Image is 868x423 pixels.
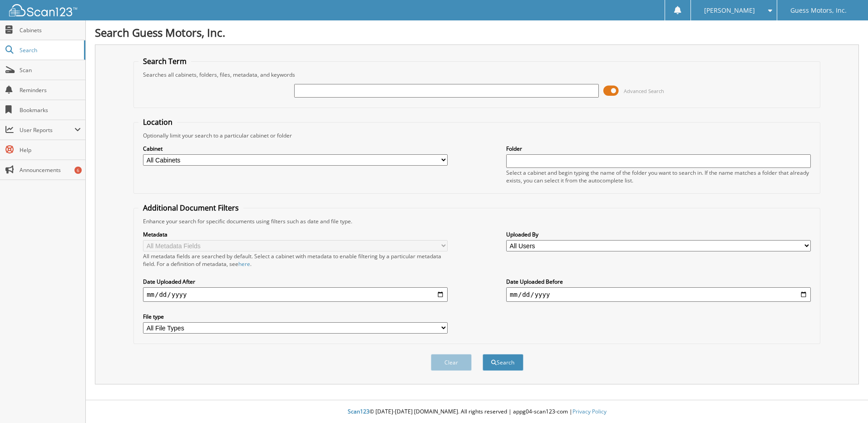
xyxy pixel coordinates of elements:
label: Metadata [143,231,448,238]
legend: Additional Document Filters [138,203,243,213]
div: All metadata fields are searched by default. Select a cabinet with metadata to enable filtering b... [143,252,448,268]
div: © [DATE]-[DATE] [DOMAIN_NAME]. All rights reserved | appg04-scan123-com | [86,401,868,423]
img: scan123-logo-white.svg [9,4,77,16]
span: Scan123 [348,408,370,415]
a: Privacy Policy [572,408,607,415]
span: Bookmarks [20,106,81,114]
label: Cabinet [143,145,448,152]
label: Date Uploaded After [143,278,448,285]
span: Help [20,146,81,154]
label: Uploaded By [506,231,811,238]
div: Searches all cabinets, folders, files, metadata, and keywords [138,71,815,79]
span: Announcements [20,166,81,174]
span: Guess Motors, Inc. [790,8,847,13]
button: Clear [431,354,472,371]
div: Enhance your search for specific documents using filters such as date and file type. [138,217,815,225]
input: end [506,287,811,302]
button: Search [483,354,523,371]
div: 6 [74,167,82,174]
div: Optionally limit your search to a particular cabinet or folder [138,132,815,139]
a: here [238,260,250,268]
span: Search [20,46,79,54]
span: Reminders [20,86,81,94]
h1: Search Guess Motors, Inc. [95,25,859,40]
span: Scan [20,66,81,74]
span: [PERSON_NAME] [704,8,755,13]
input: start [143,287,448,302]
label: Date Uploaded Before [506,278,811,285]
div: Select a cabinet and begin typing the name of the folder you want to search in. If the name match... [506,169,811,184]
legend: Location [138,117,177,127]
iframe: Chat Widget [823,379,868,423]
span: Cabinets [20,26,81,34]
label: Folder [506,145,811,152]
span: Advanced Search [624,88,664,94]
span: User Reports [20,126,74,134]
legend: Search Term [138,56,191,66]
label: File type [143,313,448,320]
